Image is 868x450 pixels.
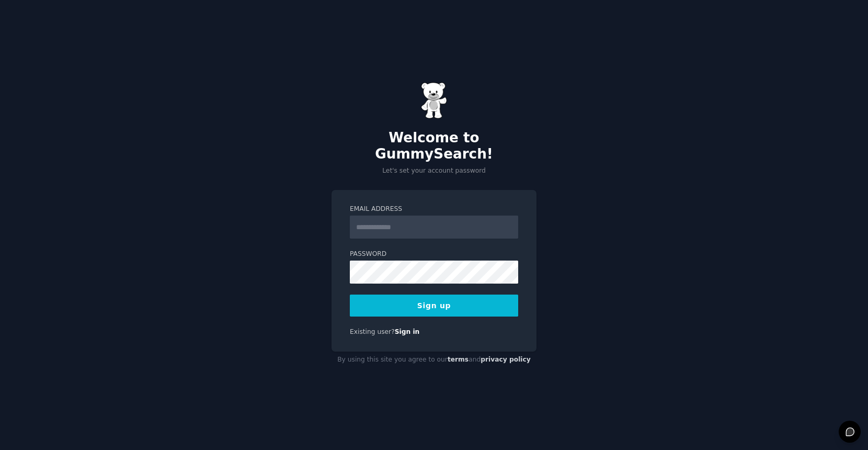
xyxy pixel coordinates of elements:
a: privacy policy [481,356,531,363]
label: Password [350,250,518,259]
span: Existing user? [350,328,395,335]
a: terms [448,356,469,363]
button: Sign up [350,295,518,317]
div: By using this site you agree to our and [332,352,536,368]
h2: Welcome to GummySearch! [332,130,536,163]
p: Let's set your account password [332,166,536,176]
label: Email Address [350,205,518,214]
img: Gummy Bear [421,82,447,119]
a: Sign in [395,328,420,335]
